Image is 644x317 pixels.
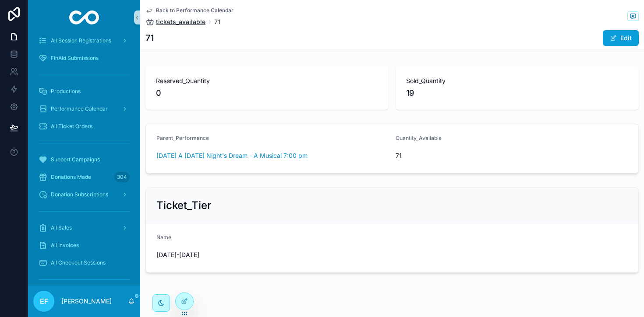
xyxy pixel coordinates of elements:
[156,135,209,141] span: Parent_Performance
[33,50,135,66] a: FinAid Submissions
[114,172,130,182] div: 304
[145,7,234,14] a: Back to Performance Calendar
[145,17,205,26] a: tickets_available
[156,199,211,212] h2: Ticket_Tier
[51,88,81,95] span: Productions
[214,17,220,26] a: 71
[33,84,135,99] a: Productions
[406,87,628,99] span: 19
[156,234,171,240] span: Name
[40,296,48,307] span: EF
[156,17,205,26] span: tickets_available
[603,30,639,46] button: Edit
[33,237,135,253] a: All Invoices
[156,7,234,14] span: Back to Performance Calendar
[28,35,140,286] div: scrollable content
[51,55,99,62] span: FinAid Submissions
[33,118,135,134] a: All Ticket Orders
[156,151,308,160] a: [DATE] A [DATE] Night's Dream - A Musical 7:00 pm
[33,33,135,49] a: All Session Registrations
[156,87,378,99] span: 0
[33,101,135,117] a: Performance Calendar
[396,135,442,141] span: Quantity_Available
[51,191,108,198] span: Donation Subscriptions
[33,220,135,236] a: All Sales
[33,152,135,167] a: Support Campaigns
[51,259,106,266] span: All Checkout Sessions
[156,251,389,259] span: [DATE]-[DATE]
[396,151,628,160] span: 71
[51,174,91,181] span: Donations Made
[51,37,111,44] span: All Session Registrations
[51,224,72,231] span: All Sales
[61,297,112,306] p: [PERSON_NAME]
[33,169,135,185] a: Donations Made304
[51,242,79,249] span: All Invoices
[51,156,100,163] span: Support Campaigns
[145,32,154,44] h1: 71
[51,123,92,130] span: All Ticket Orders
[33,187,135,202] a: Donation Subscriptions
[51,105,108,112] span: Performance Calendar
[406,77,628,85] span: Sold_Quantity
[33,255,135,271] a: All Checkout Sessions
[156,77,378,85] span: Reserved_Quantity
[69,10,99,24] img: App logo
